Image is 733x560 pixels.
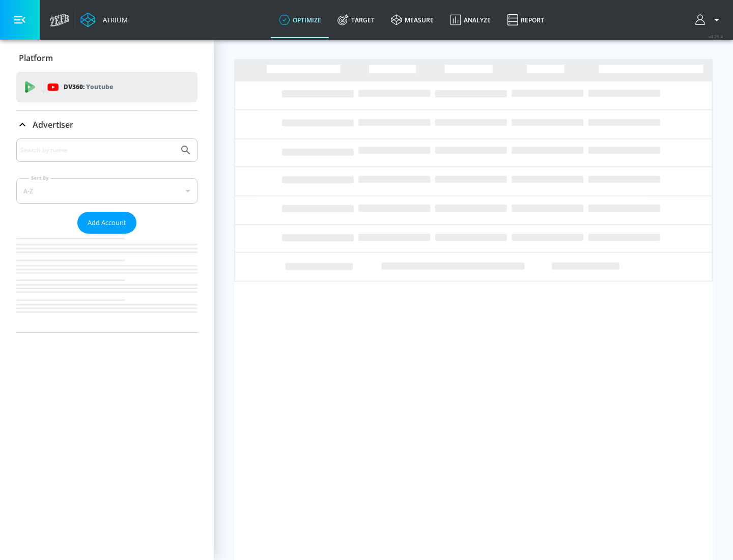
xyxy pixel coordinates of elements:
span: v 4.25.4 [709,34,723,39]
p: Platform [19,52,53,64]
a: Report [499,2,552,38]
a: Analyze [442,2,499,38]
div: Atrium [99,15,128,24]
div: A-Z [16,178,198,204]
a: measure [383,2,442,38]
span: Add Account [88,217,126,229]
div: Advertiser [16,110,198,139]
a: optimize [271,2,329,38]
label: Sort By [29,175,51,181]
input: Search by name [20,144,175,157]
div: Platform [16,44,198,72]
p: Youtube [86,81,113,92]
div: DV360: Youtube [16,72,198,102]
nav: list of Advertiser [16,234,198,332]
div: Advertiser [16,138,198,332]
button: Add Account [77,212,136,234]
p: Advertiser [33,119,73,130]
a: Atrium [80,12,128,27]
a: Target [329,2,383,38]
p: DV360: [64,81,113,93]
